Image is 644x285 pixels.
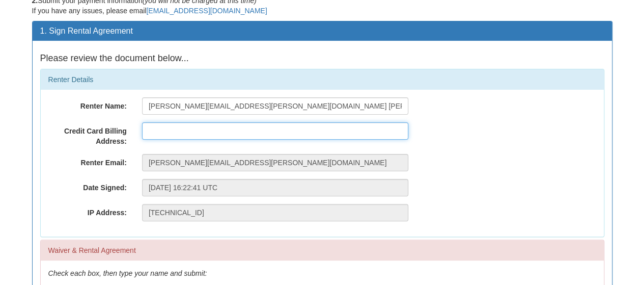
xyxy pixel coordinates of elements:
[41,97,134,111] label: Renter Name:
[41,154,134,168] label: Renter Email:
[41,69,604,90] div: Renter Details
[41,204,134,218] label: IP Address:
[48,269,207,277] em: Check each box, then type your name and submit:
[40,54,604,64] h4: Please review the document below...
[146,7,267,15] a: [EMAIL_ADDRESS][DOMAIN_NAME]
[41,240,604,261] div: Waiver & Rental Agreement
[40,27,604,36] h3: 1. Sign Rental Agreement
[41,179,134,193] label: Date Signed:
[41,122,134,146] label: Credit Card Billing Address:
